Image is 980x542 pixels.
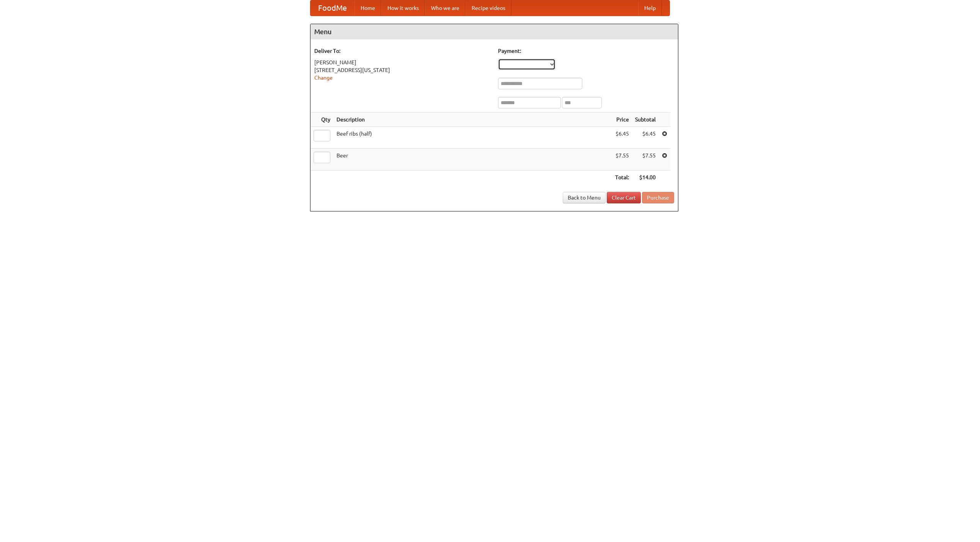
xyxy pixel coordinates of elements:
[498,47,674,55] h5: Payment:
[632,149,659,170] td: $7.55
[310,113,333,127] th: Qty
[638,0,662,16] a: Help
[314,66,490,74] div: [STREET_ADDRESS][US_STATE]
[314,47,490,55] h5: Deliver To:
[612,113,632,127] th: Price
[310,24,678,39] h4: Menu
[314,75,333,81] a: Change
[333,127,612,149] td: Beef ribs (half)
[632,170,659,185] th: $14.00
[632,127,659,149] td: $6.45
[607,192,641,203] a: Clear Cart
[333,149,612,170] td: Beer
[465,0,511,16] a: Recipe videos
[612,127,632,149] td: $6.45
[612,170,632,185] th: Total:
[333,113,612,127] th: Description
[310,0,354,16] a: FoodMe
[314,59,490,66] div: [PERSON_NAME]
[612,149,632,170] td: $7.55
[425,0,465,16] a: Who we are
[563,192,606,203] a: Back to Menu
[354,0,381,16] a: Home
[381,0,425,16] a: How it works
[642,192,674,203] button: Purchase
[632,113,659,127] th: Subtotal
